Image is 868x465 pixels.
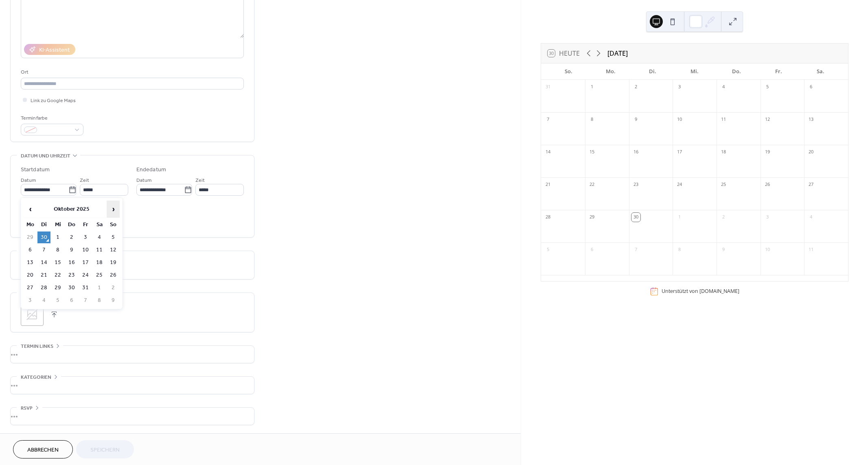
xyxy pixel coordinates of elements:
div: 30 [631,213,640,222]
td: 28 [37,282,50,294]
div: 28 [544,213,552,222]
div: 6 [807,83,815,92]
td: 7 [79,295,92,306]
div: 21 [544,180,552,189]
td: 8 [51,244,64,256]
div: 5 [544,245,552,254]
div: 15 [587,148,596,157]
div: Di. [631,63,673,80]
div: 5 [763,83,772,92]
div: 31 [544,83,552,92]
div: Fr. [758,63,800,80]
td: 6 [65,295,78,306]
div: 16 [631,148,640,157]
div: 18 [719,148,728,157]
a: Abbrechen [13,440,73,458]
td: 14 [37,257,50,269]
div: 12 [763,115,772,124]
th: Di [37,219,50,231]
th: Fr [79,219,92,231]
div: 4 [719,83,728,92]
div: 1 [675,213,684,222]
div: 8 [675,245,684,254]
td: 9 [65,244,78,256]
div: 13 [807,115,815,124]
span: Zeit [195,176,205,185]
div: 22 [587,180,596,189]
td: 24 [79,269,92,281]
td: 3 [79,231,92,243]
div: Mi. [674,63,716,80]
th: Do [65,219,78,231]
th: Sa [93,219,106,231]
span: Termin links [21,342,53,351]
td: 19 [107,257,120,269]
div: Sa. [800,63,842,80]
div: 20 [807,148,815,157]
div: 26 [763,180,772,189]
td: 29 [24,231,37,243]
div: 10 [763,245,772,254]
div: 2 [719,213,728,222]
div: 29 [587,213,596,222]
td: 26 [107,269,120,281]
td: 6 [24,244,37,256]
td: 5 [107,231,120,243]
div: 23 [631,180,640,189]
span: Zeit [80,176,89,185]
td: 8 [93,295,106,306]
div: 19 [763,148,772,157]
td: 4 [93,231,106,243]
div: Terminfarbe [21,114,82,122]
div: 24 [675,180,684,189]
div: ••• [11,377,254,394]
td: 3 [24,295,37,306]
span: Datum [136,176,151,185]
td: 9 [107,295,120,306]
a: [DOMAIN_NAME] [699,288,739,295]
td: 2 [107,282,120,294]
td: 7 [37,244,50,256]
span: Datum und uhrzeit [21,152,70,160]
td: 11 [93,244,106,256]
th: Mi [51,219,64,231]
td: 1 [93,282,106,294]
td: 13 [24,257,37,269]
div: ••• [11,408,254,425]
div: [DATE] [607,48,628,58]
span: Datum [21,176,36,185]
th: Mo [24,219,37,231]
td: 10 [79,244,92,256]
div: 6 [587,245,596,254]
td: 20 [24,269,37,281]
div: 17 [675,148,684,157]
td: 18 [93,257,106,269]
div: 7 [544,115,552,124]
span: RSVP [21,404,33,413]
div: 11 [719,115,728,124]
td: 12 [107,244,120,256]
div: 9 [719,245,728,254]
div: 3 [763,213,772,222]
td: 30 [65,282,78,294]
td: 2 [65,231,78,243]
div: 7 [631,245,640,254]
div: 10 [675,115,684,124]
div: Unterstützt von [662,288,739,295]
div: So. [548,63,590,80]
div: 3 [675,83,684,92]
div: 2 [631,83,640,92]
th: So [107,219,120,231]
div: 11 [807,245,815,254]
td: 22 [51,269,64,281]
div: 9 [631,115,640,124]
div: 1 [587,83,596,92]
div: ••• [11,346,254,363]
td: 4 [37,295,50,306]
td: 15 [51,257,64,269]
th: Oktober 2025 [37,201,106,218]
td: 5 [51,295,64,306]
div: 14 [544,148,552,157]
div: Endedatum [136,166,166,174]
div: 27 [807,180,815,189]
